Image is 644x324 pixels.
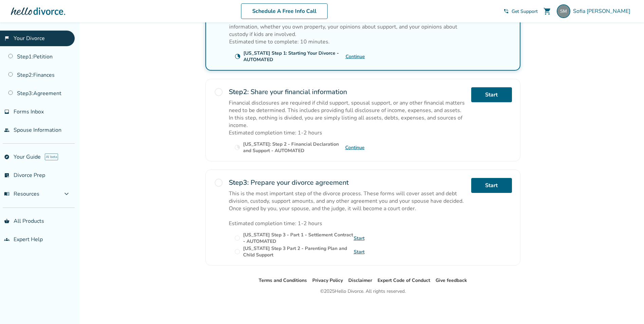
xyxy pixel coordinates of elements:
div: [US_STATE] Step 3 Part 2 - Parenting Plan and Child Support [243,245,354,258]
div: [US_STATE] Step 3 - Part 1 - Settlement Contract - AUTOMATED [243,232,354,245]
li: Give feedback [436,276,467,285]
p: Estimated completion time: 1-2 hours [229,129,466,137]
p: Financial disclosures are required if child support, spousal support, or any other financial matt... [229,99,466,114]
span: radio_button_unchecked [214,87,223,97]
iframe: Chat Widget [610,291,644,324]
span: list_alt_check [4,173,10,178]
span: clock_loader_40 [234,144,240,150]
p: This is the most important step of the divorce process. These forms will cover asset and debt div... [229,190,466,212]
span: Get Support [512,8,538,15]
span: inbox [4,109,10,114]
p: Estimated time to complete: 10 minutes. [229,38,465,46]
a: Terms and Conditions [259,277,307,284]
span: explore [4,154,10,160]
a: Privacy Policy [312,277,343,284]
span: flag_2 [4,36,10,41]
a: Start [471,178,512,193]
a: Start [354,249,365,255]
span: Resources [4,190,39,198]
div: © 2025 Hello Divorce. All rights reserved. [320,287,406,295]
span: Sofia [PERSON_NAME] [573,7,633,15]
span: AI beta [45,154,58,160]
a: phone_in_talkGet Support [503,8,538,15]
span: Forms Inbox [14,108,44,115]
span: groups [4,237,10,242]
p: In this step, nothing is divided, you are simply listing all assets, debts, expenses, and sources... [229,114,466,129]
span: phone_in_talk [503,8,509,14]
a: Expert Code of Conduct [378,277,430,284]
div: [US_STATE] Step 1: Starting Your Divorce - AUTOMATED [243,50,346,63]
div: [US_STATE]: Step 2 - Financial Declaration and Support - AUTOMATED [243,141,345,154]
a: Continue [345,144,365,151]
a: Start [471,87,512,102]
strong: Step 3 : [229,178,249,187]
h2: Share your financial information [229,87,466,96]
img: sofia.smith1166@gmail.com [557,4,570,18]
a: Continue [346,53,365,60]
strong: Step 2 : [229,87,249,96]
a: Schedule A Free Info Call [241,3,328,19]
span: people [4,127,10,133]
li: Disclaimer [348,276,372,285]
p: Estimated completion time: 1-2 hours [229,212,466,227]
span: shopping_cart [543,7,551,15]
span: menu_book [4,191,10,197]
span: radio_button_unchecked [214,178,223,187]
span: expand_more [62,190,71,198]
span: clock_loader_40 [235,53,241,59]
h2: Prepare your divorce agreement [229,178,466,187]
p: The forms in this step cover high-level details like your marriage dates, demographic information... [229,16,465,38]
a: Start [354,235,365,241]
span: radio_button_unchecked [234,235,240,241]
span: shopping_basket [4,218,10,224]
span: radio_button_unchecked [234,249,240,255]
